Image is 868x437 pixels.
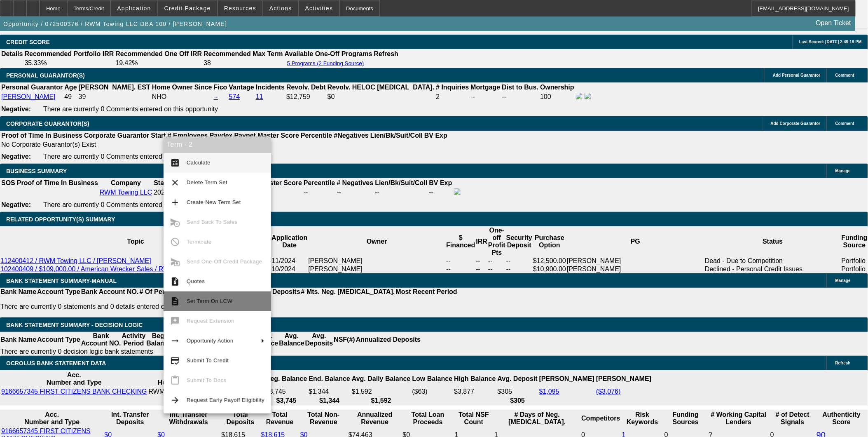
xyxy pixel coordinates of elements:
button: Resources [218,0,262,16]
td: -- [446,257,475,265]
b: [PERSON_NAME]. EST [79,84,150,91]
th: Recommended Portfolio IRR [24,50,114,58]
th: Most Recent Period [395,288,458,296]
span: Add Personal Guarantor [773,73,821,78]
td: -- [488,257,506,265]
td: -- [476,257,488,265]
b: Revolv. HELOC [MEDICAL_DATA]. [328,84,435,91]
img: facebook-icon.png [454,188,461,195]
th: SOS [1,179,16,187]
span: Create New Term Set [187,199,241,205]
th: Refresh [374,50,399,58]
td: $12,500.00 [533,257,566,265]
th: Proof of Time In Business [16,179,98,187]
div: -- [337,189,374,196]
b: Paynet Master Score [234,132,299,139]
th: Avg. Deposit [497,371,538,387]
mat-icon: arrow_right_alt [170,336,180,346]
th: End. Balance [309,371,351,387]
td: Portfolio [841,265,868,273]
th: Low Balance [412,371,453,387]
td: $0 [327,92,435,101]
b: Vantage [229,84,254,91]
span: Comment [835,73,854,78]
td: -- [446,265,475,273]
td: $3,745 [265,388,307,396]
th: Acc. Number and Type [1,411,103,426]
th: Available One-Off Programs [284,50,373,58]
span: There are currently 0 Comments entered on this opportunity [43,201,218,208]
span: OCROLUS BANK STATEMENT DATA [6,360,106,367]
b: #Negatives [334,132,369,139]
th: Annualized Deposits [356,332,421,348]
img: linkedin-icon.png [585,93,591,99]
th: Details [1,50,23,58]
span: There are currently 0 Comments entered on this opportunity [43,106,218,113]
td: 2024 [153,188,169,197]
b: Age [64,84,77,91]
b: Paydex [210,132,233,139]
b: Personal Guarantor [1,84,63,91]
span: Manage [835,278,851,283]
a: ($3,076) [596,388,621,395]
td: 11/2024 [271,257,308,265]
td: Declined - Personal Credit Issues [704,265,841,273]
span: Actions [269,5,292,12]
a: 112400412 / RWM Towing LLC / [PERSON_NAME] [0,257,151,264]
th: $1,592 [351,397,411,405]
th: $3,745 [265,397,307,405]
td: Portfolio [841,257,868,265]
th: Activity Period [122,332,146,348]
th: # Days of Neg. [MEDICAL_DATA]. [494,411,580,426]
th: Beg. Balance [265,371,307,387]
td: $10,900.00 [533,265,566,273]
mat-icon: clear [170,178,180,188]
span: Set Term On LCW [187,298,232,304]
td: RWM TOWING LLC [148,388,208,396]
th: Funding Source [841,226,868,257]
th: Recommended One Off IRR [115,50,202,58]
td: [PERSON_NAME] [308,265,446,273]
span: Activities [305,5,333,12]
b: Negative: [1,201,31,208]
b: Start [154,179,168,186]
img: facebook-icon.png [576,93,583,99]
th: Avg. Deposits [305,332,334,348]
a: 102400409 / $109,000.00 / American Wrecker Sales / RWM Towing LLC / [PERSON_NAME] [0,265,271,273]
td: $12,759 [286,92,326,101]
th: Acc. Holder Name [148,371,208,387]
th: # of Detect Signals [770,411,815,426]
b: Corporate Guarantor [84,132,149,139]
th: Proof of Time In Business [1,132,83,140]
td: 39 [78,92,151,101]
mat-icon: calculate [170,158,180,168]
mat-icon: credit_score [170,356,180,366]
td: Dead - Due to Competition [704,257,841,265]
th: Status [704,226,841,257]
mat-icon: request_quote [170,277,180,287]
td: $1,344 [309,388,351,396]
b: Company [111,179,141,186]
span: Submit To Credit [187,357,229,364]
th: Beg. Balance [146,332,172,348]
b: Start [151,132,166,139]
span: BUSINESS SUMMARY [6,168,67,174]
b: BV Exp [424,132,447,139]
b: Dist to Bus. [502,84,539,91]
td: No Corporate Guarantor(s) Exist [1,141,451,149]
button: Activities [299,0,339,16]
td: 2 [435,92,469,101]
button: 5 Programs (2 Funding Source) [285,60,367,67]
span: Last Scored: [DATE] 2:49:19 PM [799,40,862,44]
th: IRR [476,226,488,257]
th: PG [566,226,704,257]
td: $3,877 [454,388,496,396]
th: Owner [308,226,446,257]
td: 49 [64,92,77,101]
span: RELATED OPPORTUNITY(S) SUMMARY [6,216,115,223]
b: Ownership [540,84,574,91]
span: Opportunity Action [187,338,234,344]
th: NSF(#) [333,332,356,348]
a: 574 [229,93,240,100]
th: Total Loan Proceeds [402,411,454,426]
